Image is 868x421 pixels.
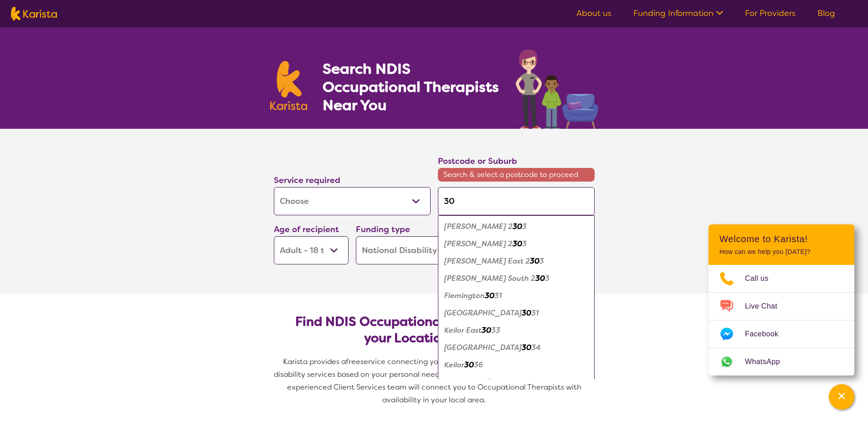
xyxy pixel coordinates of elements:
[444,360,464,370] em: Keilor
[719,248,843,256] p: How can we help you [DATE]?
[442,270,590,287] div: Hamilton South 2303
[442,322,590,339] div: Keilor East 3033
[829,384,854,410] button: Channel Menu
[516,49,598,129] img: occupational-therapy
[444,343,522,352] em: [GEOGRAPHIC_DATA]
[444,222,513,231] em: [PERSON_NAME] 2
[633,8,723,19] a: Funding Information
[745,272,780,285] span: Call us
[444,274,535,283] em: [PERSON_NAME] South 2
[442,339,590,356] div: Avondale Heights 3034
[539,256,544,266] em: 3
[442,287,590,304] div: Flemington 3031
[485,291,494,300] em: 30
[530,256,539,266] em: 30
[817,8,835,19] a: Blog
[535,274,545,283] em: 30
[709,348,854,375] a: Web link opens in a new tab.
[522,308,531,318] em: 30
[513,239,522,249] em: 30
[281,314,587,346] h2: Find NDIS Occupational Therapists based on your Location & Needs
[745,327,789,341] span: Facebook
[496,377,505,387] em: 36
[522,343,531,352] em: 30
[482,325,491,335] em: 30
[522,222,527,231] em: 3
[438,168,595,182] span: Search & select a postcode to proceed
[283,357,346,366] span: Karista provides a
[491,325,500,335] em: 33
[442,374,590,391] div: Keilor North 3036
[274,357,596,405] span: service connecting you with Occupational Therapists and other disability services based on your p...
[442,304,590,322] div: Kensington 3031
[438,156,517,167] label: Postcode or Suburb
[709,224,854,375] div: Channel Menu
[444,291,485,300] em: Flemington
[346,357,360,366] span: free
[270,61,308,110] img: Karista logo
[444,256,530,266] em: [PERSON_NAME] East 2
[356,224,410,235] label: Funding type
[531,308,539,318] em: 31
[531,343,541,352] em: 34
[274,224,339,235] label: Age of recipient
[745,355,791,369] span: WhatsApp
[522,239,527,249] em: 3
[444,308,522,318] em: [GEOGRAPHIC_DATA]
[444,377,487,387] em: Keilor North
[487,377,496,387] em: 30
[442,218,590,235] div: Hamilton 2303
[464,360,474,370] em: 30
[545,274,550,283] em: 3
[494,291,502,300] em: 31
[442,235,590,253] div: Hamilton Dc 2303
[274,175,340,186] label: Service required
[442,253,590,270] div: Hamilton East 2303
[11,7,57,20] img: Karista logo
[745,8,796,19] a: For Providers
[444,325,482,335] em: Keilor East
[513,222,522,231] em: 30
[438,187,595,215] input: Type
[323,60,500,114] h1: Search NDIS Occupational Therapists Near You
[444,239,513,249] em: [PERSON_NAME] 2
[576,8,611,19] a: About us
[745,299,788,313] span: Live Chat
[474,360,483,370] em: 36
[709,265,854,375] ul: Choose channel
[719,233,843,244] h2: Welcome to Karista!
[442,356,590,374] div: Keilor 3036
